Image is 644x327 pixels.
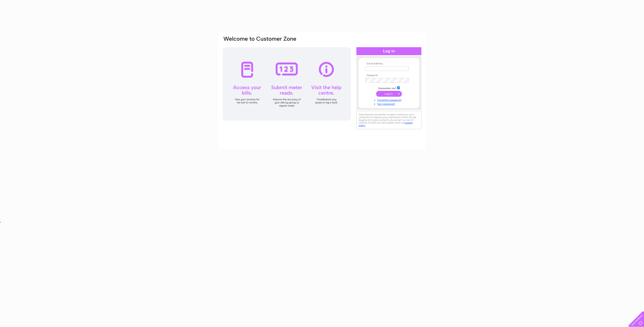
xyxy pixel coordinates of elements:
[376,91,402,97] input: Submit
[356,111,421,129] div: Clear Business would like to place cookies on your computer to improve your experience of the sit...
[359,121,413,127] a: cookies policy
[366,102,413,106] a: Not registered?
[365,74,413,77] th: Password:
[365,86,413,90] td: Remember me?
[366,98,413,102] a: Forgotten password?
[365,62,413,65] th: Email Address:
